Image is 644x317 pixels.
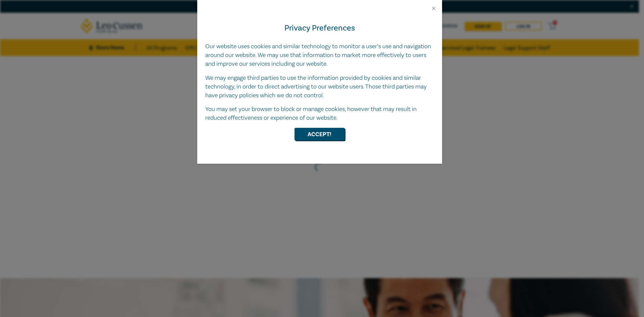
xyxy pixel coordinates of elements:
h4: Privacy Preferences [205,22,434,34]
p: Our website uses cookies and similar technology to monitor a user’s use and navigation around our... [205,42,434,68]
button: Close [431,5,437,11]
button: Accept! [294,128,345,141]
p: We may engage third parties to use the information provided by cookies and similar technology, in... [205,74,434,100]
p: You may set your browser to block or manage cookies, however that may result in reduced effective... [205,105,434,122]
